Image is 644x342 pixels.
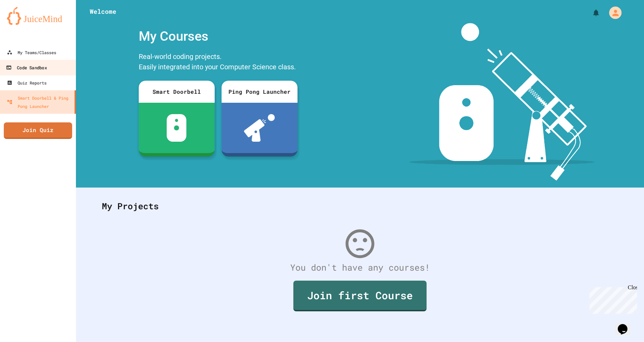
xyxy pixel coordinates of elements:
img: ppl-with-ball.png [244,114,275,142]
div: You don't have any courses! [95,261,625,274]
div: Real-world coding projects. Easily integrated into your Computer Science class. [135,50,301,76]
div: Chat with us now!Close [3,3,48,44]
div: My Teams/Classes [7,48,56,57]
div: My Account [602,5,623,21]
div: My Projects [95,193,625,220]
img: sdb-white.svg [167,114,186,142]
div: Ping Pong Launcher [222,81,297,103]
iframe: chat widget [587,284,637,314]
iframe: chat widget [615,314,637,335]
a: Join first Course [293,281,427,311]
div: Quiz Reports [7,79,47,87]
div: My Courses [135,23,301,50]
img: logo-orange.svg [7,7,69,25]
img: banner-image-my-projects.png [409,23,594,181]
div: Smart Doorbell & Ping Pong Launcher [7,94,72,110]
a: Join Quiz [4,122,72,139]
div: Code Sandbox [6,63,47,72]
div: Smart Doorbell [139,81,215,103]
div: My Notifications [579,7,602,19]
